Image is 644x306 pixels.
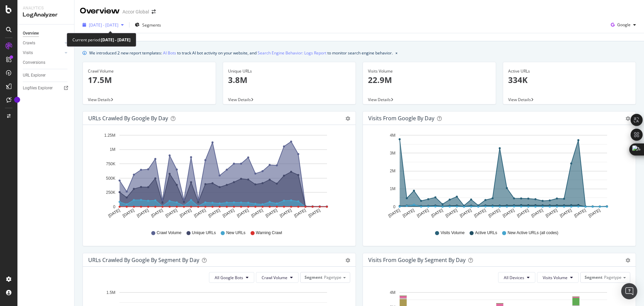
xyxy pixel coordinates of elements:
[179,208,192,218] text: [DATE]
[279,208,292,218] text: [DATE]
[537,272,579,283] button: Visits Volume
[459,208,472,218] text: [DATE]
[516,208,530,218] text: [DATE]
[88,115,168,122] div: URLs Crawled by Google by day
[368,68,491,74] div: Visits Volume
[236,208,250,218] text: [DATE]
[445,208,458,218] text: [DATE]
[226,230,245,236] span: New URLs
[192,230,216,236] span: Unique URLs
[165,208,178,218] text: [DATE]
[543,275,568,280] span: Visits Volume
[265,208,278,218] text: [DATE]
[23,85,53,92] div: Logfiles Explorer
[559,208,573,218] text: [DATE]
[308,208,321,218] text: [DATE]
[23,85,69,92] a: Logfiles Explorer
[23,72,69,79] a: URL Explorer
[88,68,211,74] div: Crawl Volume
[473,208,487,218] text: [DATE]
[228,68,351,74] div: Unique URLs
[440,230,465,236] span: Visits Volume
[193,208,207,218] text: [DATE]
[345,258,350,263] div: gear
[89,49,393,56] div: We introduced 2 new report templates: to track AI bot activity on your website, and to monitor se...
[23,11,69,19] div: LogAnalyzer
[122,8,149,15] div: Accor Global
[475,230,497,236] span: Active URLs
[416,208,430,218] text: [DATE]
[23,5,69,11] div: Analytics
[80,19,126,30] button: [DATE] - [DATE]
[14,97,20,103] div: Tooltip anchor
[89,22,118,28] span: [DATE] - [DATE]
[293,208,307,218] text: [DATE]
[106,162,115,166] text: 750K
[122,208,135,218] text: [DATE]
[23,40,35,47] div: Crawls
[368,74,491,86] p: 22.9M
[604,274,622,280] span: Pagetype
[106,290,115,295] text: 1.5M
[430,208,444,218] text: [DATE]
[504,275,524,280] span: All Devices
[262,275,287,280] span: Crawl Volume
[608,19,639,30] button: Google
[23,40,63,47] a: Crawls
[502,208,515,218] text: [DATE]
[215,275,243,280] span: All Google Bots
[106,190,115,195] text: 250K
[113,205,115,209] text: 0
[80,5,120,17] div: Overview
[573,208,587,218] text: [DATE]
[132,19,164,30] button: Segments
[390,133,395,138] text: 4M
[390,169,395,173] text: 2M
[498,272,535,283] button: All Devices
[104,133,115,138] text: 1.25M
[305,274,322,280] span: Segment
[387,208,401,218] text: [DATE]
[163,49,176,56] a: AI Bots
[394,48,399,58] button: close banner
[402,208,415,218] text: [DATE]
[508,97,531,102] span: View Details
[588,208,601,218] text: [DATE]
[508,68,631,74] div: Active URLs
[83,49,636,56] div: info banner
[23,59,45,66] div: Conversions
[228,74,351,86] p: 3.8M
[107,208,121,218] text: [DATE]
[23,49,63,56] a: Visits
[222,208,235,218] text: [DATE]
[585,274,602,280] span: Segment
[23,59,69,66] a: Conversions
[256,272,299,283] button: Crawl Volume
[368,115,434,122] div: Visits from Google by day
[545,208,558,218] text: [DATE]
[368,130,628,224] svg: A chart.
[390,290,395,295] text: 4M
[368,257,466,263] div: Visits from Google By Segment By Day
[251,208,264,218] text: [DATE]
[136,208,150,218] text: [DATE]
[228,97,251,102] span: View Details
[88,257,199,263] div: URLs Crawled by Google By Segment By Day
[72,36,130,44] div: Current period:
[101,37,130,43] b: [DATE] - [DATE]
[508,74,631,86] p: 334K
[368,97,391,102] span: View Details
[256,230,282,236] span: Warning Crawl
[324,274,341,280] span: Pagetype
[626,258,630,263] div: gear
[390,151,395,156] text: 3M
[531,208,544,218] text: [DATE]
[626,116,630,121] div: gear
[621,283,637,299] div: Open Intercom Messenger
[488,208,501,218] text: [DATE]
[617,22,631,28] span: Google
[23,49,33,56] div: Visits
[507,230,558,236] span: New Active URLs (all codes)
[23,30,69,37] a: Overview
